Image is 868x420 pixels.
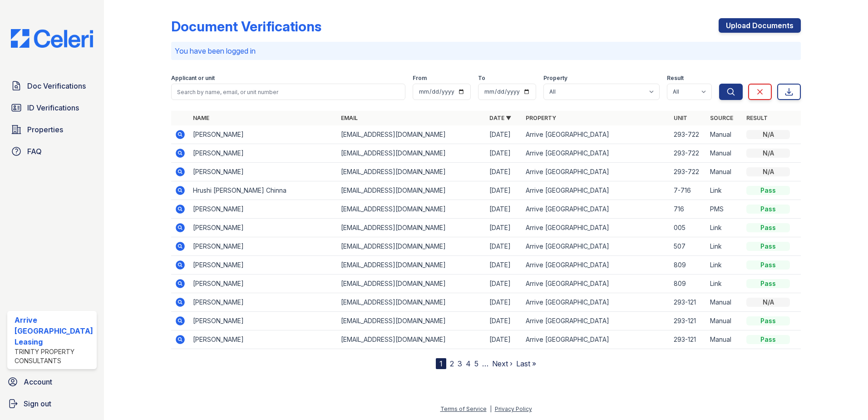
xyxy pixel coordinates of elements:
[7,120,97,139] a: Properties
[337,200,486,219] td: [EMAIL_ADDRESS][DOMAIN_NAME]
[746,298,790,307] div: N/A
[706,219,743,237] td: Link
[706,330,743,349] td: Manual
[486,293,522,312] td: [DATE]
[710,115,733,121] a: Source
[670,181,706,200] td: 7-716
[486,144,522,163] td: [DATE]
[189,256,338,275] td: [PERSON_NAME]
[522,330,671,349] td: Arrive [GEOGRAPHIC_DATA]
[486,330,522,349] td: [DATE]
[24,398,51,409] span: Sign out
[670,312,706,330] td: 293-121
[746,335,790,344] div: Pass
[27,146,42,157] span: FAQ
[746,167,790,176] div: N/A
[189,200,338,219] td: [PERSON_NAME]
[706,256,743,275] td: Link
[526,115,556,121] a: Property
[24,376,52,387] span: Account
[440,405,487,412] a: Terms of Service
[516,359,536,368] a: Last »
[337,237,486,256] td: [EMAIL_ADDRESS][DOMAIN_NAME]
[522,256,671,275] td: Arrive [GEOGRAPHIC_DATA]
[486,312,522,330] td: [DATE]
[522,219,671,237] td: Arrive [GEOGRAPHIC_DATA]
[543,75,567,82] label: Property
[27,124,63,135] span: Properties
[706,293,743,312] td: Manual
[337,275,486,293] td: [EMAIL_ADDRESS][DOMAIN_NAME]
[486,125,522,144] td: [DATE]
[189,275,338,293] td: [PERSON_NAME]
[482,358,488,369] span: …
[670,200,706,219] td: 716
[746,115,768,121] a: Result
[706,181,743,200] td: Link
[337,330,486,349] td: [EMAIL_ADDRESS][DOMAIN_NAME]
[706,237,743,256] td: Link
[486,219,522,237] td: [DATE]
[706,312,743,330] td: Manual
[674,115,687,121] a: Unit
[171,18,321,35] div: Document Verifications
[4,29,100,48] img: CE_Logo_Blue-a8612792a0a2168367f1c8372b55b34899dd931a85d93a1a3d3e32e68fde9ad4.png
[474,359,478,368] a: 5
[522,200,671,219] td: Arrive [GEOGRAPHIC_DATA]
[746,242,790,251] div: Pass
[337,293,486,312] td: [EMAIL_ADDRESS][DOMAIN_NAME]
[189,144,338,163] td: [PERSON_NAME]
[7,99,97,117] a: ID Verifications
[486,256,522,275] td: [DATE]
[522,237,671,256] td: Arrive [GEOGRAPHIC_DATA]
[450,359,454,368] a: 2
[337,144,486,163] td: [EMAIL_ADDRESS][DOMAIN_NAME]
[522,163,671,181] td: Arrive [GEOGRAPHIC_DATA]
[189,219,338,237] td: [PERSON_NAME]
[670,163,706,181] td: 293-722
[706,125,743,144] td: Manual
[7,142,97,160] a: FAQ
[189,125,338,144] td: [PERSON_NAME]
[522,144,671,163] td: Arrive [GEOGRAPHIC_DATA]
[486,275,522,293] td: [DATE]
[706,275,743,293] td: Link
[466,359,471,368] a: 4
[522,312,671,330] td: Arrive [GEOGRAPHIC_DATA]
[4,373,100,391] a: Account
[746,260,790,270] div: Pass
[4,395,100,413] a: Sign out
[706,144,743,163] td: Manual
[171,84,406,100] input: Search by name, email, or unit number
[341,115,358,121] a: Email
[489,115,511,121] a: Date ▼
[337,163,486,181] td: [EMAIL_ADDRESS][DOMAIN_NAME]
[478,75,485,82] label: To
[171,75,215,82] label: Applicant or unit
[746,316,790,325] div: Pass
[670,330,706,349] td: 293-121
[670,125,706,144] td: 293-722
[490,405,492,412] div: |
[486,163,522,181] td: [DATE]
[189,312,338,330] td: [PERSON_NAME]
[193,115,209,121] a: Name
[337,256,486,275] td: [EMAIL_ADDRESS][DOMAIN_NAME]
[436,358,446,369] div: 1
[522,181,671,200] td: Arrive [GEOGRAPHIC_DATA]
[670,237,706,256] td: 507
[337,181,486,200] td: [EMAIL_ADDRESS][DOMAIN_NAME]
[670,293,706,312] td: 293-121
[719,18,801,33] a: Upload Documents
[746,205,790,214] div: Pass
[486,237,522,256] td: [DATE]
[706,163,743,181] td: Manual
[7,77,97,95] a: Doc Verifications
[413,75,427,82] label: From
[706,200,743,219] td: PMS
[670,275,706,293] td: 809
[337,125,486,144] td: [EMAIL_ADDRESS][DOMAIN_NAME]
[189,237,338,256] td: [PERSON_NAME]
[27,80,86,91] span: Doc Verifications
